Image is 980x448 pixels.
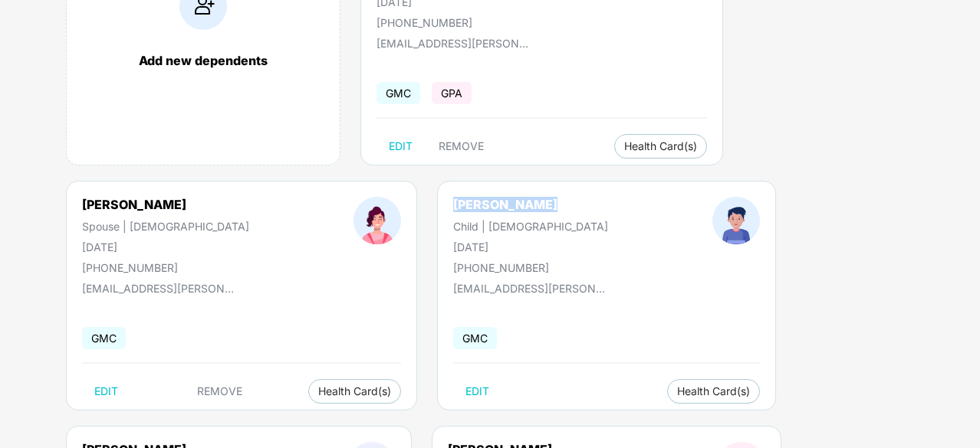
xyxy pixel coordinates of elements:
span: Health Card(s) [624,142,697,150]
div: [DATE] [82,240,249,253]
div: [EMAIL_ADDRESS][PERSON_NAME][DOMAIN_NAME] [82,282,235,295]
div: [EMAIL_ADDRESS][PERSON_NAME][DOMAIN_NAME] [377,37,530,50]
span: GMC [377,82,420,104]
button: EDIT [82,379,130,404]
button: Health Card(s) [614,134,707,159]
span: GMC [453,327,497,349]
span: EDIT [389,140,413,152]
div: Spouse | [DEMOGRAPHIC_DATA] [82,220,249,233]
span: REMOVE [197,385,242,397]
div: [PHONE_NUMBER] [377,16,555,29]
div: [PERSON_NAME] [453,197,608,212]
div: [EMAIL_ADDRESS][PERSON_NAME][DOMAIN_NAME] [453,282,607,295]
div: [DATE] [453,240,608,253]
button: EDIT [453,379,502,404]
button: EDIT [377,134,425,159]
button: Health Card(s) [308,379,401,404]
span: REMOVE [439,140,484,152]
button: REMOVE [185,379,255,404]
div: Child | [DEMOGRAPHIC_DATA] [453,220,608,233]
span: GPA [432,82,472,104]
div: Add new dependents [82,53,324,68]
span: Health Card(s) [677,388,750,395]
button: REMOVE [426,134,496,159]
div: [PHONE_NUMBER] [453,261,608,274]
img: profileImage [712,197,760,244]
span: Health Card(s) [318,388,391,395]
span: EDIT [465,385,489,397]
div: [PERSON_NAME] [82,197,249,212]
button: Health Card(s) [667,379,760,404]
div: [PHONE_NUMBER] [82,261,249,274]
span: EDIT [94,385,118,397]
img: profileImage [354,197,401,244]
span: GMC [82,327,126,349]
